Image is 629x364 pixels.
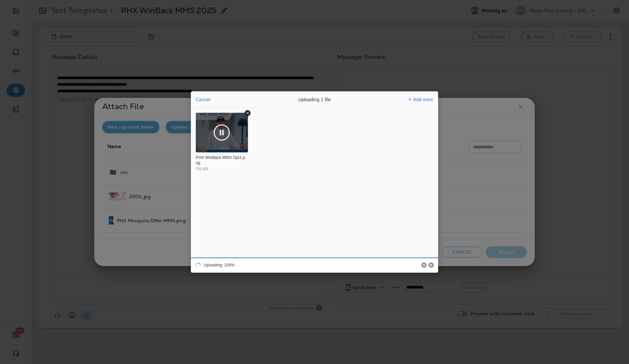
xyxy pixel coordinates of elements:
[196,155,246,166] div: PHX WinBack MMS Opt1.png
[245,110,251,116] button: Remove file
[194,95,212,104] button: Cancel
[265,91,364,108] div: Uploading 1 file
[191,258,236,273] div: Uploading
[429,262,434,268] button: Cancel
[413,97,433,102] span: Add more
[405,95,436,104] button: Add more files
[213,124,231,142] button: Pause upload
[196,167,208,171] div: 752 KB
[204,263,235,267] div: Uploading: 100%
[421,262,427,268] button: Pause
